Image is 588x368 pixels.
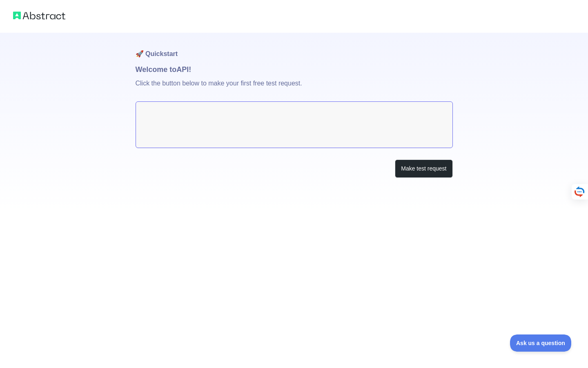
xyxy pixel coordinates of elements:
[136,64,453,75] h1: Welcome to API!
[13,10,65,21] img: Abstract logo
[510,334,572,352] iframe: Toggle Customer Support
[136,33,453,64] h1: 🚀 Quickstart
[136,75,453,101] p: Click the button below to make your first free test request.
[395,159,452,178] button: Make test request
